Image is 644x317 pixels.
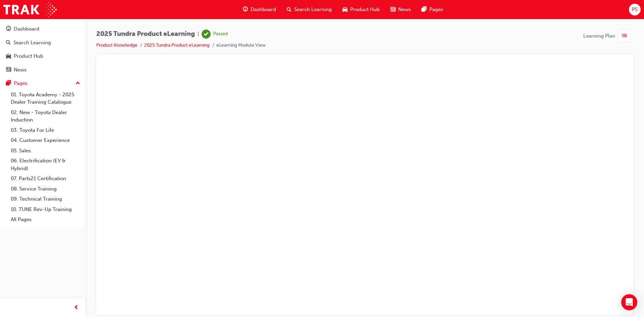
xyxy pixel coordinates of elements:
[3,2,57,17] img: Trak
[213,31,228,37] div: Passed
[422,5,427,14] span: pages-icon
[96,42,138,48] a: Product Knowledge
[8,90,83,107] a: 01. Toyota Academy - 2025 Dealer Training Catalogue
[198,30,199,38] span: |
[337,3,385,16] a: car-iconProduct Hub
[398,6,411,13] span: News
[429,6,443,13] span: Pages
[8,204,83,215] a: 10. TUNE Rev-Up Training
[3,21,83,77] button: DashboardSearch LearningProduct HubNews
[8,156,83,173] a: 06. Electrification (EV & Hybrid)
[3,37,83,49] a: Search Learning
[294,6,332,13] span: Search Learning
[14,52,43,60] div: Product Hub
[621,294,637,310] div: Open Intercom Messenger
[8,135,83,146] a: 04. Customer Experience
[8,194,83,204] a: 09. Technical Training
[8,107,83,125] a: 02. New - Toyota Dealer Induction
[287,5,291,14] span: search-icon
[385,3,416,16] a: news-iconNews
[6,53,11,59] span: car-icon
[3,77,83,90] button: Pages
[14,80,28,87] div: Pages
[632,6,638,13] span: PS
[3,64,83,76] a: News
[251,6,276,13] span: Dashboard
[416,3,448,16] a: pages-iconPages
[14,25,39,33] div: Dashboard
[342,5,347,14] span: car-icon
[583,30,633,42] button: Learning Plan
[629,4,641,15] button: PS
[6,26,11,32] span: guage-icon
[75,79,80,88] span: up-icon
[8,146,83,156] a: 05. Sales
[243,5,248,14] span: guage-icon
[14,66,26,74] div: News
[6,67,11,73] span: news-icon
[8,125,83,136] a: 03. Toyota For Life
[202,30,211,39] span: learningRecordVerb_PASS-icon
[8,214,83,225] a: All Pages
[281,3,337,16] a: search-iconSearch Learning
[6,40,11,46] span: search-icon
[237,3,281,16] a: guage-iconDashboard
[8,184,83,194] a: 08. Service Training
[390,5,395,14] span: news-icon
[8,173,83,184] a: 07. Parts21 Certification
[3,50,83,62] a: Product Hub
[144,42,210,48] a: 2025 Tundra Product eLearning
[6,81,11,87] span: pages-icon
[74,304,79,312] span: prev-icon
[216,42,266,49] li: eLearning Module View
[3,23,83,35] a: Dashboard
[96,30,195,38] span: 2025 Tundra Product eLearning
[13,39,51,47] div: Search Learning
[350,6,380,13] span: Product Hub
[583,32,615,40] span: Learning Plan
[622,32,627,40] span: list-icon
